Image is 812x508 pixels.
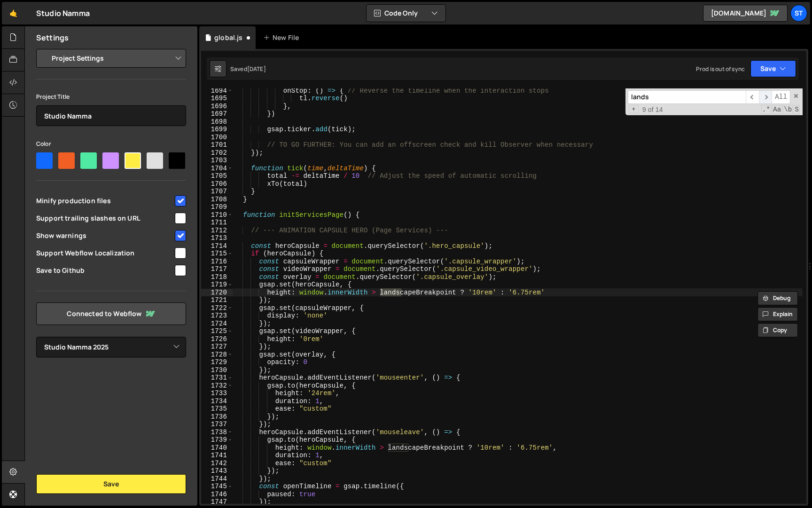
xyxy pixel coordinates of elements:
[201,211,233,219] div: 1710
[36,105,186,126] input: Project name
[757,307,798,321] button: Explain
[201,134,233,142] div: 1700
[201,358,233,366] div: 1729
[201,219,233,227] div: 1711
[201,250,233,258] div: 1715
[790,5,807,22] a: St
[628,90,746,104] input: Search for
[629,105,639,114] span: Toggle Replace mode
[201,296,233,304] div: 1721
[201,265,233,273] div: 1717
[201,273,233,281] div: 1718
[201,165,233,173] div: 1704
[201,413,233,421] div: 1736
[201,475,233,483] div: 1744
[201,351,233,359] div: 1728
[36,302,186,325] a: Connected to Webflow
[201,491,233,499] div: 1746
[772,105,782,114] span: CaseSensitive Search
[230,65,266,73] div: Saved
[2,2,25,24] a: 🤙
[201,149,233,157] div: 1702
[201,452,233,460] div: 1741
[746,90,759,104] span: ​
[783,105,793,114] span: Whole Word Search
[201,436,233,444] div: 1739
[794,105,800,114] span: Search In Selection
[201,196,233,204] div: 1708
[759,90,772,104] span: ​
[201,141,233,149] div: 1701
[201,203,233,211] div: 1709
[247,65,266,73] div: [DATE]
[201,374,233,382] div: 1731
[201,444,233,452] div: 1740
[201,103,233,111] div: 1696
[201,242,233,250] div: 1714
[201,320,233,328] div: 1724
[757,291,798,305] button: Debug
[201,110,233,118] div: 1697
[201,258,233,266] div: 1716
[201,87,233,95] div: 1694
[36,266,173,275] span: Save to Github
[201,467,233,475] div: 1743
[750,60,796,77] button: Save
[36,231,173,240] span: Show warnings
[761,105,771,114] span: RegExp Search
[36,32,69,43] h2: Settings
[201,281,233,289] div: 1719
[36,139,51,149] label: Color
[201,397,233,405] div: 1734
[639,106,667,114] span: 9 of 14
[757,323,798,337] button: Copy
[201,429,233,437] div: 1738
[201,172,233,180] div: 1705
[703,5,788,22] a: [DOMAIN_NAME]
[201,95,233,103] div: 1695
[201,312,233,320] div: 1723
[201,498,233,506] div: 1747
[201,227,233,235] div: 1712
[201,389,233,397] div: 1733
[263,33,303,42] div: New File
[201,188,233,196] div: 1707
[214,33,242,42] div: global.js
[201,460,233,468] div: 1742
[201,126,233,134] div: 1699
[201,118,233,126] div: 1698
[201,366,233,374] div: 1730
[201,289,233,297] div: 1720
[36,196,173,206] span: Minify production files
[36,214,173,223] span: Support trailing slashes on URL
[367,5,445,22] button: Code Only
[36,92,70,102] label: Project Title
[201,405,233,413] div: 1735
[201,304,233,312] div: 1722
[201,382,233,390] div: 1732
[696,65,745,73] div: Prod is out of sync
[201,327,233,335] div: 1725
[772,90,790,104] span: Alt-Enter
[201,483,233,491] div: 1745
[201,421,233,429] div: 1737
[201,157,233,165] div: 1703
[201,234,233,242] div: 1713
[201,180,233,188] div: 1706
[201,343,233,351] div: 1727
[36,248,173,258] span: Support Webflow Localization
[201,335,233,343] div: 1726
[36,8,90,19] div: Studio Namma
[36,474,186,494] button: Save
